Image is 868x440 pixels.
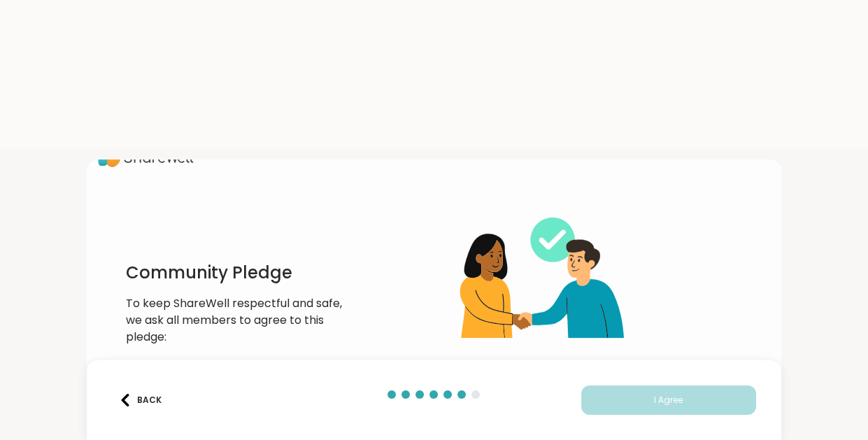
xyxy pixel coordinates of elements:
[126,262,355,284] h1: Community Pledge
[581,385,756,415] button: I Agree
[112,385,168,415] button: Back
[126,295,355,346] p: To keep ShareWell respectful and safe, we ask all members to agree to this pledge:
[119,394,162,406] div: Back
[654,394,683,406] span: I Agree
